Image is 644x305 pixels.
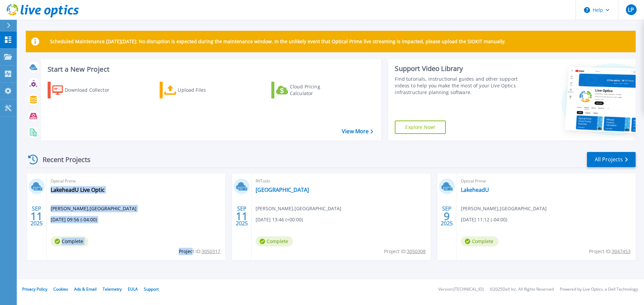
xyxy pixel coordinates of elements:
a: Cookies [53,286,68,292]
a: Telemetry [103,286,122,292]
div: Recent Projects [26,151,100,168]
a: Support [144,286,159,292]
p: Scheduled Maintenance [DATE][DATE]: No disruption is expected during the maintenance window. In t... [50,39,506,44]
span: 11 [31,213,43,219]
span: RVTools [256,177,426,185]
a: Ads & Email [74,286,97,292]
a: Privacy Policy [22,286,47,292]
a: Cloud Pricing Calculator [271,82,346,98]
div: Cloud Pricing Calculator [290,83,343,97]
a: LakeheadU Live Optic [51,186,105,193]
span: Project ID: [179,248,220,255]
a: View More [342,128,373,135]
div: Find tutorials, instructional guides and other support videos to help you make the most of your L... [395,76,521,96]
span: Complete [51,236,88,246]
span: Optical Prime [51,177,221,185]
a: Explore Now! [395,121,446,134]
h3: Start a New Project [48,66,373,73]
li: © 2025 Dell Inc. All Rights Reserved [490,287,554,292]
span: Optical Prime [461,177,632,185]
li: Version: [TECHNICAL_ID] [438,287,484,292]
div: Download Collector [65,83,118,97]
span: [DATE] 09:56 (-04:00) [51,216,97,223]
a: LakeheadU [461,186,489,193]
li: Powered by Live Optics, a Dell Technology [560,287,638,292]
span: 9 [444,213,450,219]
span: Complete [256,236,293,246]
span: Complete [461,236,498,246]
span: LP [628,7,634,12]
span: [DATE] 11:12 (-04:00) [461,216,507,223]
tcxspan: Call 3050308 via 3CX [407,248,426,254]
span: Project ID: [384,248,426,255]
div: SEP 2025 [30,204,43,228]
a: EULA [128,286,138,292]
div: Support Video Library [395,64,521,73]
span: 11 [236,213,248,219]
tcxspan: Call 3050317 via 3CX [202,248,220,254]
a: [GEOGRAPHIC_DATA] [256,186,309,193]
span: [DATE] 13:46 (+00:00) [256,216,303,223]
div: Upload Files [178,83,231,97]
div: SEP 2025 [440,204,453,228]
a: All Projects [587,152,636,167]
span: [PERSON_NAME] , [GEOGRAPHIC_DATA] [256,205,341,212]
div: SEP 2025 [235,204,248,228]
span: [PERSON_NAME] , [GEOGRAPHIC_DATA] [461,205,547,212]
a: Upload Files [160,82,234,98]
span: [PERSON_NAME] , [GEOGRAPHIC_DATA] [51,205,137,212]
span: Project ID: [589,248,631,255]
a: Download Collector [48,82,122,98]
tcxspan: Call 3047453 via 3CX [612,248,631,254]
